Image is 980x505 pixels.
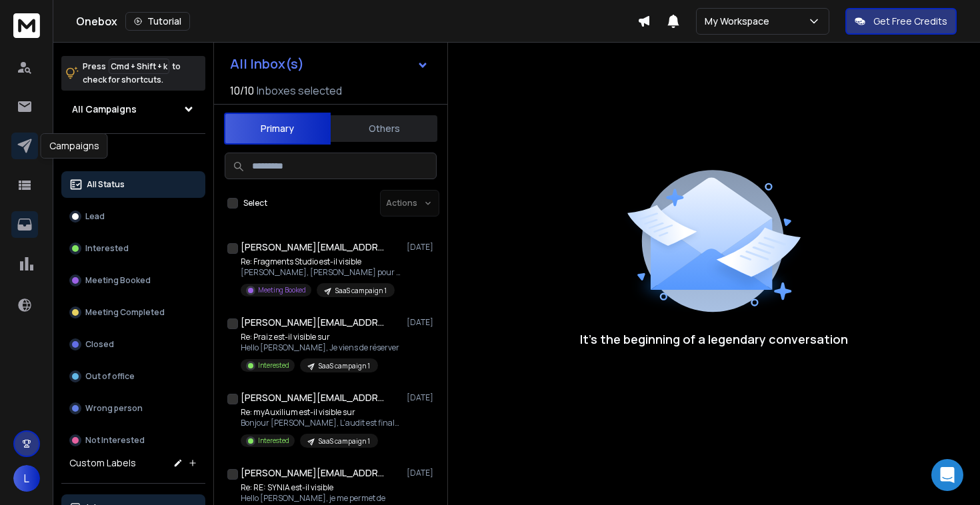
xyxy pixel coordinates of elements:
button: L [13,465,40,492]
button: Meeting Booked [61,267,205,294]
p: It’s the beginning of a legendary conversation [580,330,848,348]
button: Out of office [61,363,205,390]
div: Open Intercom Messenger [931,459,963,491]
p: Out of office [85,371,135,382]
p: Hello [PERSON_NAME], Je viens de réserver [241,342,399,353]
p: Wrong person [85,403,143,414]
h1: [PERSON_NAME][EMAIL_ADDRESS][DOMAIN_NAME] [241,316,387,329]
h1: All Campaigns [72,103,137,116]
button: Not Interested [61,427,205,454]
p: Interested [258,436,289,446]
h3: Custom Labels [69,456,136,470]
p: Re: Fragments Studio est-il visible [241,256,401,267]
p: Lead [85,211,105,222]
button: Interested [61,235,205,262]
button: Primary [224,113,331,145]
button: Tutorial [125,12,190,31]
p: Not Interested [85,435,145,446]
div: Onebox [76,12,637,31]
p: Re: RE: SYNIA est-il visible [241,482,385,493]
p: [DATE] [407,317,437,328]
button: Closed [61,331,205,358]
h3: Filters [61,145,205,163]
span: Cmd + Shift + k [109,59,169,74]
h1: [PERSON_NAME][EMAIL_ADDRESS][DOMAIN_NAME] [241,241,387,254]
label: Select [243,198,267,209]
p: SaaS campaign 1 [319,436,370,446]
p: [DATE] [407,468,437,478]
h3: Inboxes selected [257,83,342,99]
p: Re: myAuxilium est-il visible sur [241,407,401,418]
p: [PERSON_NAME], [PERSON_NAME] pour ton message, Je [241,267,401,278]
button: Get Free Credits [845,8,957,35]
p: All Status [87,179,125,190]
p: My Workspace [705,15,775,28]
p: Meeting Booked [258,285,306,295]
p: Interested [258,360,289,370]
p: Get Free Credits [873,15,947,28]
p: SaaS campaign 1 [319,361,370,371]
span: 10 / 10 [230,83,254,99]
p: Hello [PERSON_NAME], je me permet de [241,493,385,504]
h1: All Inbox(s) [230,57,304,71]
p: Press to check for shortcuts. [83,60,181,87]
p: Interested [85,243,129,254]
button: All Inbox(s) [219,51,439,77]
p: Re: Praiz est-il visible sur [241,332,399,342]
button: All Campaigns [61,96,205,123]
p: Bonjour [PERSON_NAME], L’audit est finalisé ! Quelles [241,418,401,428]
button: Wrong person [61,395,205,422]
div: Campaigns [41,133,108,159]
p: Meeting Completed [85,307,165,318]
p: [DATE] [407,392,437,403]
p: Meeting Booked [85,275,151,286]
button: Others [331,114,437,143]
h1: [PERSON_NAME][EMAIL_ADDRESS] [241,391,387,404]
p: SaaS campaign 1 [335,286,387,296]
p: Closed [85,339,114,350]
h1: [PERSON_NAME][EMAIL_ADDRESS][DOMAIN_NAME] [241,466,387,480]
button: Meeting Completed [61,299,205,326]
button: Lead [61,203,205,230]
p: [DATE] [407,242,437,252]
button: All Status [61,171,205,198]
